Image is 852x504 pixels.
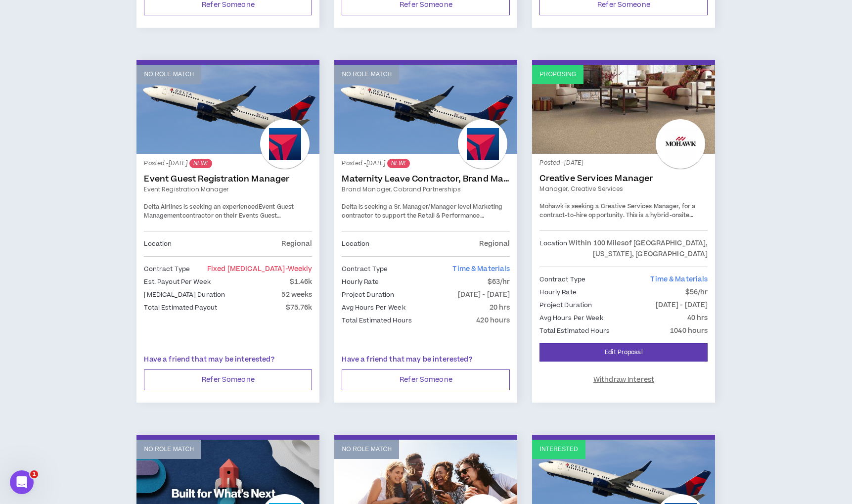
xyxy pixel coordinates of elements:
p: [DATE] - [DATE] [656,300,708,311]
p: 20 hrs [490,302,510,313]
a: Creative Services Manager [539,174,708,183]
span: Mohawk is seeking a Creative Services Manager, for a contract-to-hire opportunity. This is a hybr... [539,202,697,237]
a: No Role Match [136,65,319,154]
p: 40 hrs [687,313,708,323]
a: Brand Manager, Cobrand Partnerships [342,185,510,194]
p: No Role Match [342,445,392,454]
p: Avg Hours Per Week [342,302,405,313]
p: $75.76k [286,302,313,313]
p: Posted - [DATE] [342,159,510,168]
a: No Role Match [334,65,517,154]
button: Refer Someone [342,369,510,390]
p: Regional [281,238,312,249]
sup: NEW! [189,159,212,168]
p: 1040 hours [670,325,708,336]
a: Event Guest Registration Manager [144,174,312,184]
p: Contract Type [539,274,585,285]
span: Withdraw Interest [593,375,654,385]
span: Fixed [MEDICAL_DATA] [207,264,313,274]
p: Contract Type [144,264,190,275]
p: Hourly Rate [342,276,378,287]
iframe: Intercom live chat [10,470,34,494]
p: No Role Match [342,70,392,79]
p: Within 100 Miles of [GEOGRAPHIC_DATA], [US_STATE], [GEOGRAPHIC_DATA] [567,238,708,260]
p: 52 weeks [281,289,312,300]
p: Hourly Rate [539,287,576,298]
a: Proposing [532,65,715,154]
span: Time & Materials [452,264,510,274]
p: Location [342,238,369,249]
p: No Role Match [144,445,194,454]
p: [MEDICAL_DATA] Duration [144,289,225,300]
p: Have a friend that may be interested? [144,355,312,365]
span: Time & Materials [650,275,708,284]
p: No Role Match [144,70,194,79]
p: Total Estimated Hours [539,325,610,336]
p: Interested [539,445,578,454]
p: Have a friend that may be interested? [342,355,510,365]
a: Edit Proposal [539,343,708,362]
p: $1.46k [290,276,313,287]
a: Maternity Leave Contractor, Brand Marketing Manager (Cobrand Partnerships) [342,174,510,184]
p: Location [144,238,172,249]
span: Delta is seeking a Sr. Manager/Manager level Marketing contractor to support the Retail & Perform... [342,203,503,237]
span: contractor on their Events Guest Management team. This a 40hrs/week position with 2-3 days in the... [144,212,304,255]
button: Withdraw Interest [539,369,708,390]
a: Manager, Creative Services [539,184,708,193]
span: - weekly [285,264,313,274]
p: 420 hours [476,315,510,326]
sup: NEW! [387,159,409,168]
p: Regional [479,238,510,249]
span: Delta Airlines is seeking an experienced [144,203,258,211]
p: Project Duration [342,289,394,300]
a: Event Registration Manager [144,185,312,194]
p: $63/hr [488,276,510,287]
p: Posted - [DATE] [539,159,708,168]
p: $56/hr [685,287,708,298]
p: [DATE] - [DATE] [458,289,510,300]
p: Contract Type [342,264,388,275]
p: Location [539,238,567,260]
p: Posted - [DATE] [144,159,312,168]
p: Total Estimated Hours [342,315,412,326]
p: Total Estimated Payout [144,302,217,313]
strong: Event Guest Management [144,203,294,220]
p: Avg Hours Per Week [539,313,603,323]
p: Est. Payout Per Week [144,276,210,287]
p: Project Duration [539,300,592,311]
p: Proposing [539,70,576,79]
button: Refer Someone [144,369,312,390]
span: 1 [30,470,38,478]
